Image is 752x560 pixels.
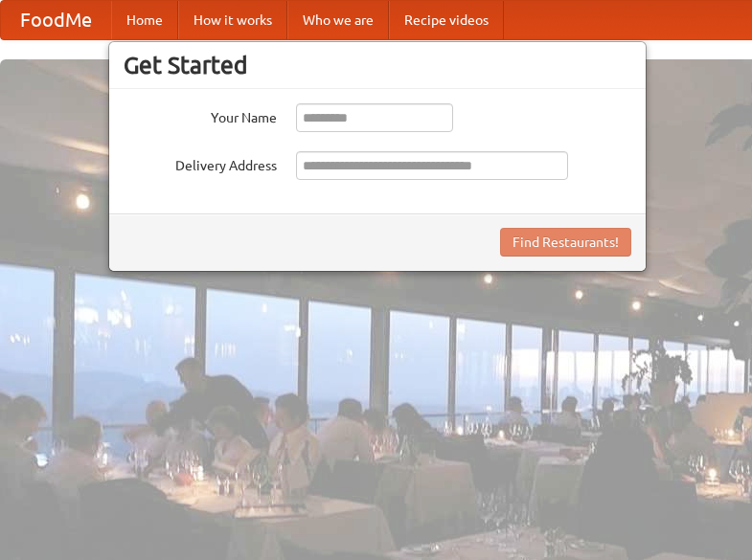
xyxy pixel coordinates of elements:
[111,1,178,39] a: Home
[178,1,287,39] a: How it works
[124,151,277,175] label: Delivery Address
[287,1,389,39] a: Who we are
[124,103,277,127] label: Your Name
[1,1,111,39] a: FoodMe
[124,51,631,79] h3: Get Started
[500,228,631,257] button: Find Restaurants!
[389,1,504,39] a: Recipe videos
